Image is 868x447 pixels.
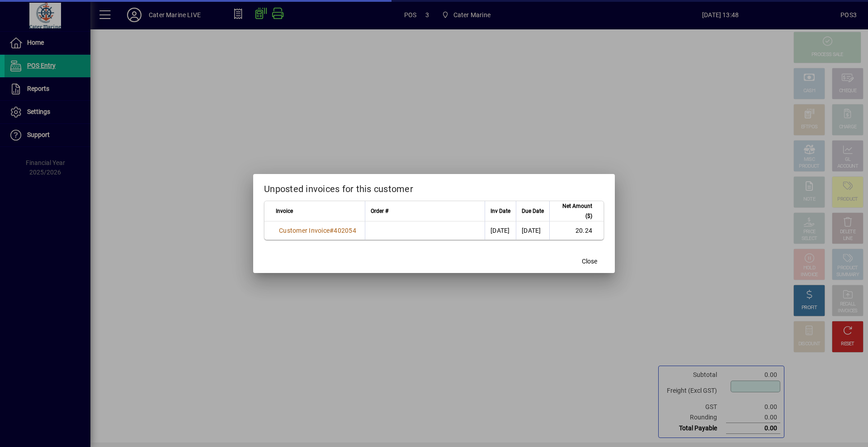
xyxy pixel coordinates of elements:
[330,227,334,234] span: #
[522,206,544,216] span: Due Date
[549,221,604,240] td: 20.24
[279,227,330,234] span: Customer Invoice
[582,257,597,266] span: Close
[485,221,516,240] td: [DATE]
[516,221,549,240] td: [DATE]
[334,227,356,234] span: 402054
[253,174,615,200] h2: Unposted invoices for this customer
[491,206,510,216] span: Inv Date
[276,206,293,216] span: Invoice
[575,253,604,269] button: Close
[371,206,388,216] span: Order #
[276,226,359,235] a: Customer Invoice#402054
[555,201,592,221] span: Net Amount ($)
